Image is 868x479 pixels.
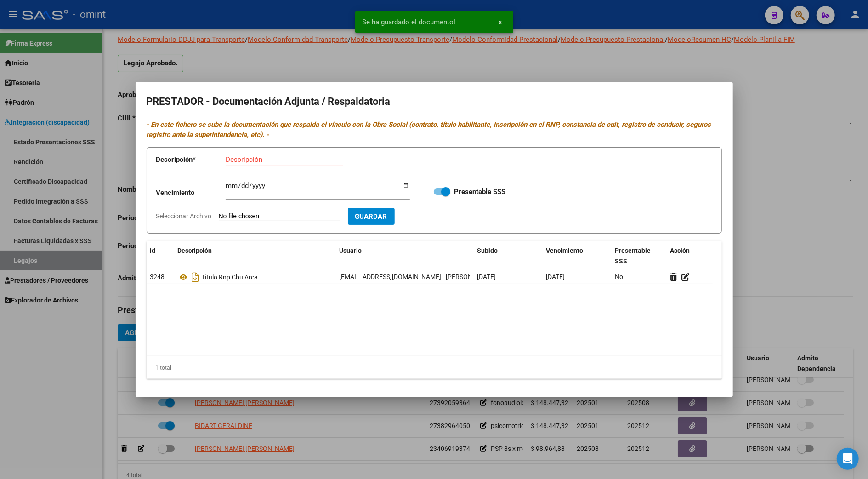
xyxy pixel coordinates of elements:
span: Seleccionar Archivo [156,212,212,220]
datatable-header-cell: id [147,241,174,271]
span: Presentable SSS [615,247,651,265]
button: x [492,14,510,30]
span: No [615,273,624,280]
datatable-header-cell: Presentable SSS [612,241,667,271]
span: Acción [670,247,690,254]
span: Vencimiento [546,247,584,254]
datatable-header-cell: Descripción [174,241,336,271]
datatable-header-cell: Acción [667,241,713,271]
div: Open Intercom Messenger [837,448,859,470]
i: Descargar documento [190,270,202,285]
datatable-header-cell: Vencimiento [543,241,612,271]
span: Titulo Rnp Cbu Arca [202,274,258,281]
span: id [150,247,156,254]
strong: Presentable SSS [454,188,505,196]
span: Usuario [340,247,362,254]
datatable-header-cell: Subido [474,241,543,271]
span: [DATE] [546,273,565,280]
button: Guardar [348,208,395,225]
datatable-header-cell: Usuario [336,241,474,271]
span: Descripción [178,247,212,254]
div: 1 total [147,356,722,379]
p: Vencimiento [156,188,226,198]
span: Se ha guardado el documento! [363,17,456,27]
span: Guardar [355,212,387,221]
p: Descripción [156,154,226,165]
span: [EMAIL_ADDRESS][DOMAIN_NAME] - [PERSON_NAME] [340,273,495,280]
span: Subido [477,247,498,254]
span: [DATE] [477,273,496,280]
span: 3248 [150,273,165,280]
i: - En este fichero se sube la documentación que respalda el vínculo con la Obra Social (contrato, ... [147,120,711,139]
span: x [499,18,502,26]
h2: PRESTADOR - Documentación Adjunta / Respaldatoria [147,93,722,110]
